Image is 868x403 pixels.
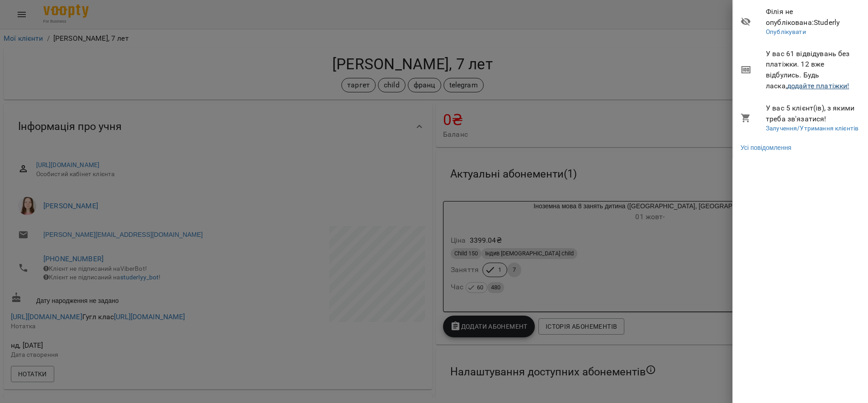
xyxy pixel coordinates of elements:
[766,6,861,28] span: Філія не опублікована : Studerly
[766,103,861,124] span: У вас 5 клієнт(ів), з якими треба зв'язатися!
[766,48,861,91] span: У вас 61 відвідувань без платіжки. 12 вже відбулись. Будь ласка,
[766,28,806,35] a: Опублікувати
[787,82,849,90] a: додайте платіжки!
[766,125,859,132] a: Залучення/Утримання клієнтів
[741,143,791,152] a: Усі повідомлення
